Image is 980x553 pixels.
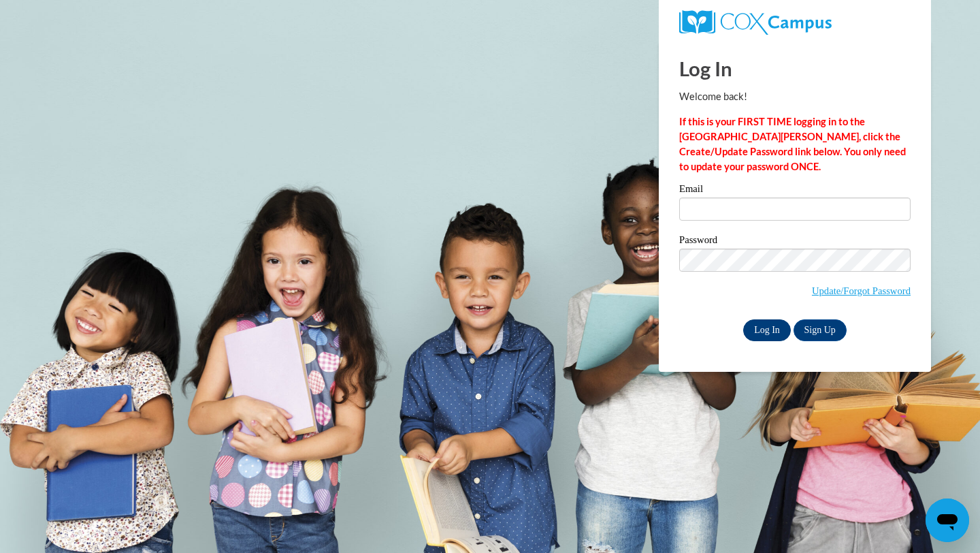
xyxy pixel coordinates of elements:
[794,319,847,341] a: Sign Up
[679,54,911,82] h1: Log In
[679,10,911,35] a: COX Campus
[679,116,906,172] strong: If this is your FIRST TIME logging in to the [GEOGRAPHIC_DATA][PERSON_NAME], click the Create/Upd...
[926,499,969,542] iframe: Button to launch messaging window
[679,184,911,197] label: Email
[812,285,911,296] a: Update/Forgot Password
[743,319,791,341] input: Log In
[679,235,911,249] label: Password
[679,10,832,35] img: COX Campus
[679,89,911,104] p: Welcome back!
